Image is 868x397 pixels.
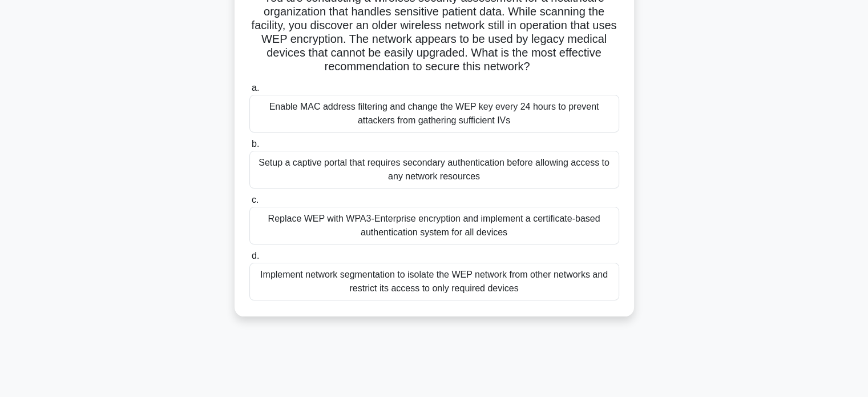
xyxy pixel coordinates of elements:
div: Enable MAC address filtering and change the WEP key every 24 hours to prevent attackers from gath... [249,95,619,133]
div: Setup a captive portal that requires secondary authentication before allowing access to any netwo... [249,151,619,189]
span: c. [252,195,259,204]
span: b. [252,139,259,149]
div: Replace WEP with WPA3-Enterprise encryption and implement a certificate-based authentication syst... [249,207,619,244]
span: a. [252,83,259,93]
div: Implement network segmentation to isolate the WEP network from other networks and restrict its ac... [249,263,619,300]
span: d. [252,251,259,260]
